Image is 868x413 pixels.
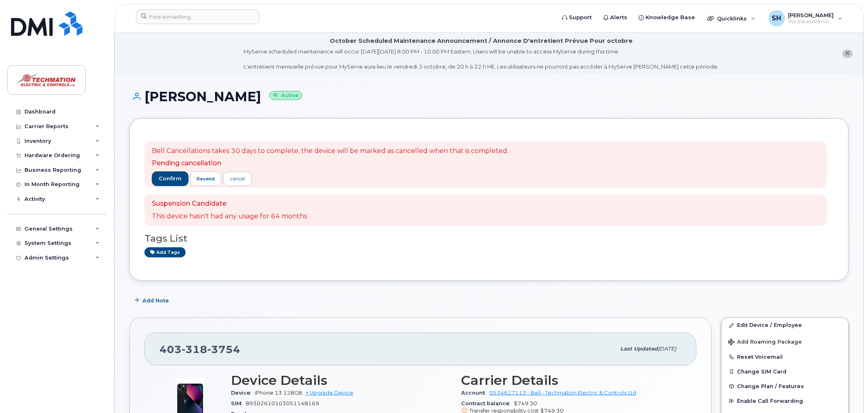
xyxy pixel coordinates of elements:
[728,339,802,346] span: Add Roaming Package
[722,394,848,409] button: Enable Call Forwarding
[197,175,215,182] span: resend
[152,212,307,221] p: This device hasn't had any usage for 64 months
[722,364,848,379] button: Change SIM Card
[144,247,186,258] a: Add tags
[142,297,169,304] span: Add Note
[462,390,490,396] span: Account
[621,346,658,352] span: Last updated
[231,373,452,388] h3: Device Details
[490,390,637,396] a: 0534617113 - Bell - Techmation Electric & Controls Ltd
[190,171,222,186] button: resend
[230,175,245,182] div: cancel
[207,343,240,355] span: 3754
[722,379,848,394] button: Change Plan / Features
[722,333,848,350] button: Add Roaming Package
[306,390,353,396] a: + Upgrade Device
[255,390,302,396] span: iPhone 13 128GB
[330,37,633,45] div: October Scheduled Maintenance Announcement / Annonce D'entretient Prévue Pour octobre
[231,390,255,396] span: Device
[231,400,246,406] span: SIM
[159,175,182,182] span: confirm
[843,49,853,58] button: close notification
[737,383,804,389] span: Change Plan / Features
[462,373,682,388] h3: Carrier Details
[737,398,804,404] span: Enable Call Forwarding
[244,48,719,71] div: MyServe scheduled maintenance will occur [DATE][DATE] 8:00 PM - 10:00 PM Eastern. Users will be u...
[182,343,207,355] span: 318
[269,91,302,100] small: Active
[129,293,176,308] button: Add Note
[152,159,508,168] p: Pending cancellation
[223,172,252,186] a: cancel
[152,147,508,156] p: Bell Cancellations takes 30 days to complete, the device will be marked as cancelled when that is...
[152,199,307,209] p: Suspension Candidate
[462,400,514,406] span: Contract balance
[129,89,849,104] h1: [PERSON_NAME]
[722,350,848,364] button: Reset Voicemail
[658,346,677,352] span: [DATE]
[144,233,834,244] h3: Tags List
[722,318,848,333] a: Edit Device / Employee
[246,400,319,406] span: 89302610103051148169
[160,343,240,355] span: 403
[152,171,189,186] button: confirm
